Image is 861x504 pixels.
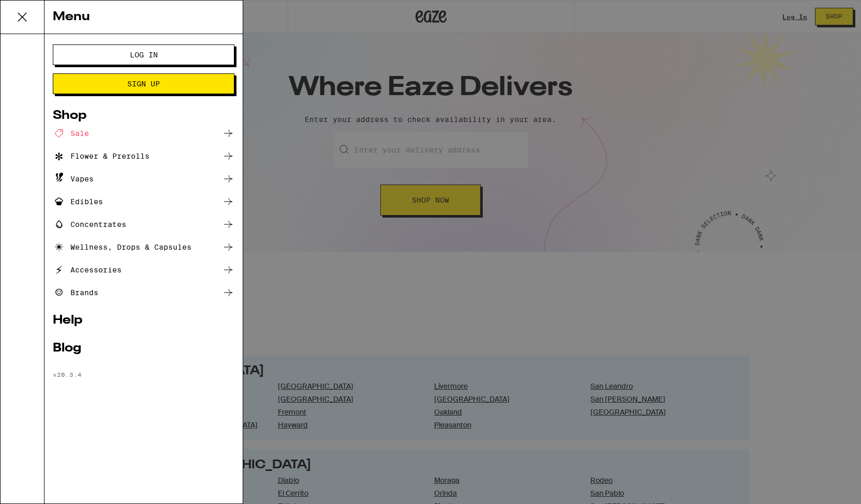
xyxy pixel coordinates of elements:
[53,73,234,94] button: Sign Up
[53,218,126,231] div: Concentrates
[53,218,234,231] a: Concentrates
[53,241,234,253] a: Wellness, Drops & Capsules
[53,241,191,253] div: Wellness, Drops & Capsules
[6,7,75,16] span: Hi. Need any help?
[130,51,158,58] span: Log In
[53,150,234,162] a: Flower & Prerolls
[53,51,234,59] a: Log In
[53,195,103,208] div: Edibles
[53,264,122,276] div: Accessories
[53,150,150,162] div: Flower & Prerolls
[53,44,234,65] button: Log In
[53,127,89,140] div: Sale
[53,264,234,276] a: Accessories
[53,342,234,355] a: Blog
[53,110,234,122] a: Shop
[53,314,234,327] a: Help
[53,195,234,208] a: Edibles
[53,80,234,88] a: Sign Up
[53,127,234,140] a: Sale
[53,371,82,378] span: v 20.3.4
[53,173,234,185] a: Vapes
[44,1,243,34] div: Menu
[127,80,160,87] span: Sign Up
[53,286,234,299] a: Brands
[53,286,98,299] div: Brands
[53,173,94,185] div: Vapes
